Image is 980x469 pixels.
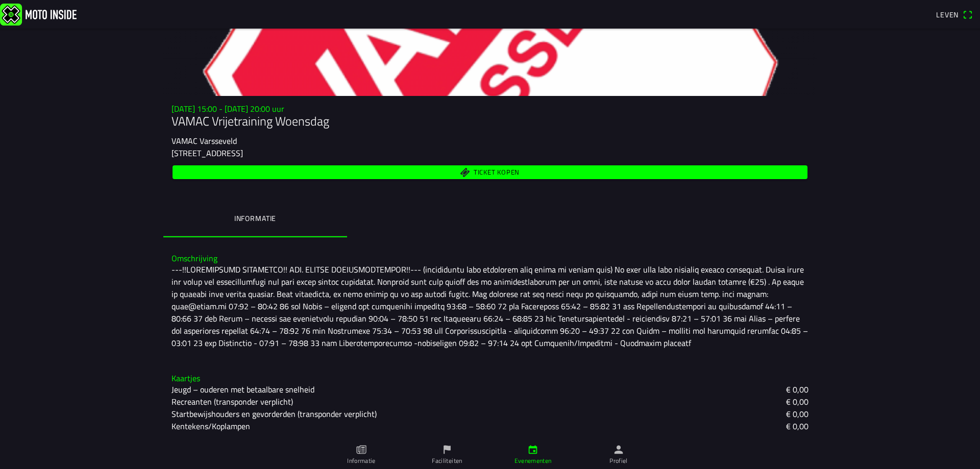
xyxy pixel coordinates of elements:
[356,444,367,455] ion-icon: papier
[527,444,538,455] ion-icon: kalender
[613,444,624,455] ion-icon: persoon
[171,383,314,396] font: Jeugd – ouderen met betaalbare snelheid
[171,372,200,384] font: Kaartjes
[171,263,810,349] font: ---!!LOREMIPSUMD SITAMETCO!! ADI. ELITSE DOEIUSMODTEMPOR!!--- (incididuntu labo etdolorem aliq en...
[171,135,237,147] font: VAMAC Varsseveld
[234,213,276,224] font: Informatie
[514,456,552,465] font: Evenementen
[171,112,329,130] font: VAMAC Vrijetraining Woensdag
[936,9,959,20] font: Leven
[786,420,808,432] font: € 0,00
[474,167,520,177] font: Ticket kopen
[432,456,462,465] font: Faciliteiten
[786,408,808,420] font: € 0,00
[786,383,808,396] font: € 0,00
[171,420,250,432] font: Kentekens/Koplampen
[931,6,978,23] a: Levenqr-scanner
[171,408,377,420] font: Startbewijshouders en gevorderden (transponder verplicht)
[171,396,293,408] font: Recreanten (transponder verplicht)
[171,147,243,159] font: [STREET_ADDRESS]
[171,252,217,264] font: Omschrijving
[442,444,453,455] ion-icon: vlag
[609,456,628,465] font: Profiel
[347,456,376,465] font: Informatie
[786,396,808,408] font: € 0,00
[171,103,284,115] font: [DATE] 15:00 - [DATE] 20:00 uur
